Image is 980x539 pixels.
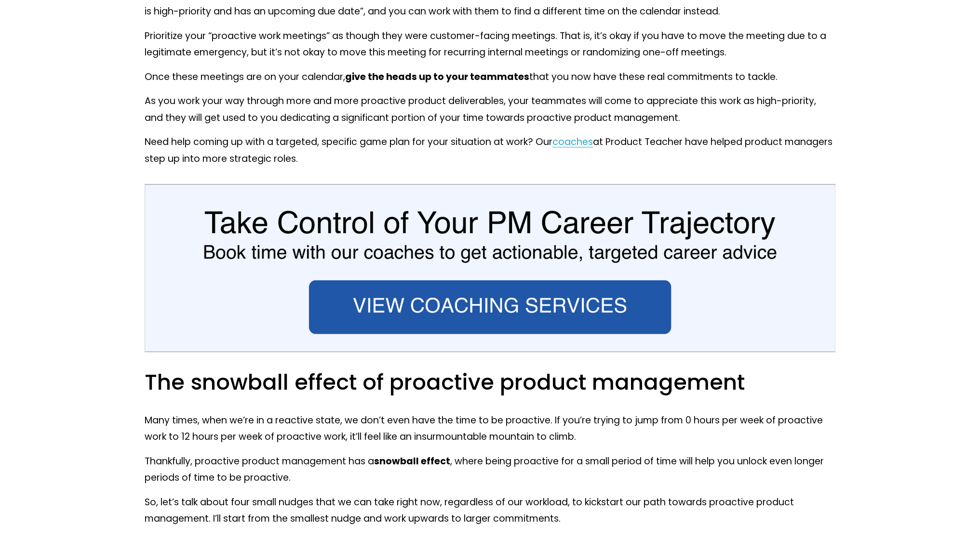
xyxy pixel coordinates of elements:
[145,28,835,61] p: Prioritize your “proactive work meetings” as though they were customer-facing meetings. That is, ...
[374,455,450,468] strong: snowball effect
[145,93,835,126] p: As you work your way through more and more proactive product deliverables, your teammates will co...
[145,134,835,167] p: Need help coming up with a targeted, specific game plan for your situation at work? Our at Produc...
[145,412,835,446] p: Many times, when we’re in a reactive state, we don’t even have the time to be proactive. If you’r...
[145,453,835,486] p: Thankfully, proactive product management has a , where being proactive for a small period of time...
[145,69,835,86] p: Once these meetings are on your calendar, that you now have these real commitments to tackle.
[552,135,593,148] a: coaches
[145,494,835,527] p: So, let’s talk about four small nudges that we can take right now, regardless of our workload, to...
[145,368,835,396] h2: The snowball effect of proactive product management
[345,70,529,83] strong: give the heads up to your teammates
